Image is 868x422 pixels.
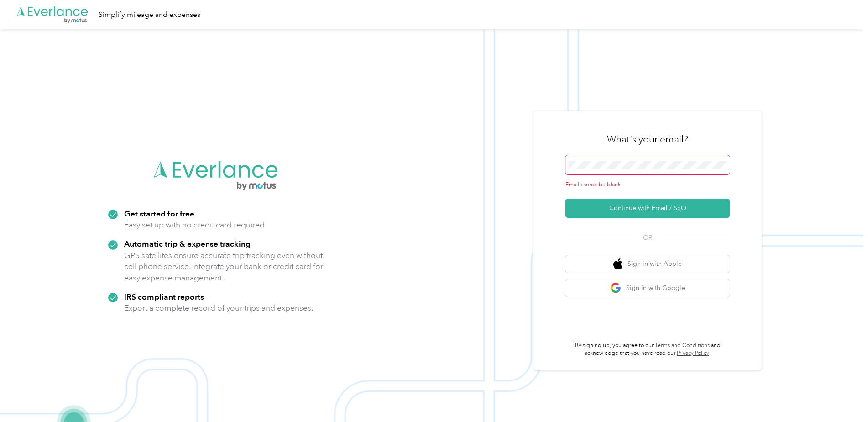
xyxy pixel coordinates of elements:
[613,258,622,270] img: apple logo
[655,342,710,349] a: Terms and Conditions
[565,342,730,358] p: By signing up, you agree to our and acknowledge that you have read our .
[565,279,730,297] button: google logoSign in with Google
[607,133,688,146] h3: What's your email?
[565,255,730,273] button: apple logoSign in with Apple
[124,219,265,231] p: Easy set up with no credit card required
[565,181,730,189] div: Email cannot be blank
[124,302,313,314] p: Export a complete record of your trips and expenses.
[677,350,709,357] a: Privacy Policy
[632,233,664,243] span: OR
[565,199,730,218] button: Continue with Email / SSO
[124,239,251,248] strong: Automatic trip & expense tracking
[124,292,204,301] strong: IRS compliant reports
[124,209,194,218] strong: Get started for free
[124,250,324,284] p: GPS satellites ensure accurate trip tracking even without cell phone service. Integrate your bank...
[99,9,200,21] div: Simplify mileage and expenses
[610,282,622,294] img: google logo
